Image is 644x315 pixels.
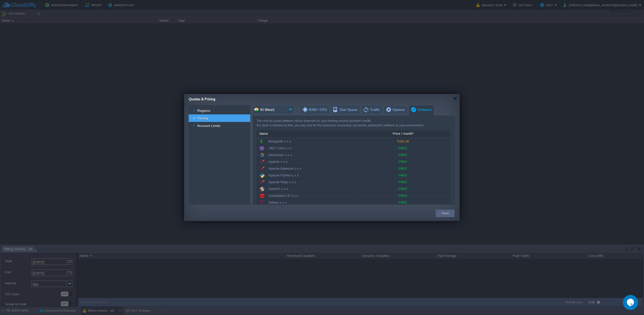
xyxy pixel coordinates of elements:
[441,211,449,216] button: Close
[197,108,211,113] a: Regions
[268,173,299,178] span: Apache Python x.x.x
[197,123,221,128] a: Account Limits
[398,173,407,177] span: FREE
[268,146,292,151] span: .NET Core x.x.x
[385,105,405,114] span: Options
[257,130,356,137] div: Name
[398,167,407,170] span: FREE
[268,180,296,185] span: Apache Ruby x.x.x
[623,295,639,310] iframe: chat widget
[398,180,407,184] span: FREE
[268,139,291,144] span: MongoDB x.x.x
[268,193,298,198] span: Couchbase CE x.x.x
[268,159,288,164] span: Apache x.x.x
[398,194,407,198] span: FREE
[197,116,209,120] a: Pricing
[302,105,327,114] span: RAM / CPU
[363,105,380,114] span: Traffic
[398,187,407,191] span: FREE
[189,97,215,101] span: Quotas & Pricing
[268,153,292,158] span: AlmaLinux x.x.x
[268,166,301,171] span: Apache Balancer x.x.x
[398,146,407,150] span: FREE
[257,119,450,130] div: The cost for using software stacks depends on your hosting service provider's tariffs. If a stack...
[398,153,407,157] span: FREE
[356,138,450,145] div: ₹163.16
[268,187,288,192] span: CentOS x.x.x
[333,105,357,114] span: Disk Space
[356,130,450,137] div: Price / month*
[268,200,287,205] span: Debian x.x.x
[398,160,407,164] span: FREE
[410,105,431,114] span: Software
[398,201,407,204] span: FREE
